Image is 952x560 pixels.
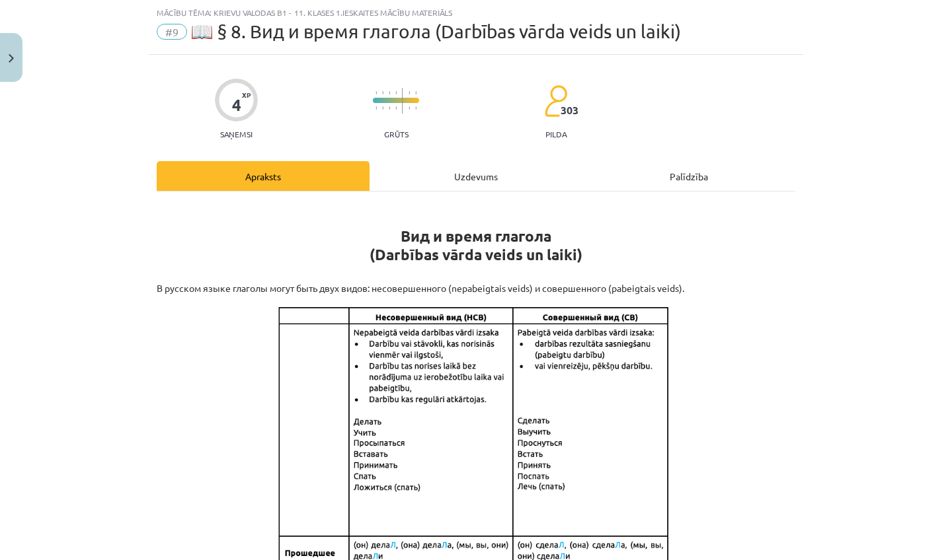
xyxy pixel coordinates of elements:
div: 4 [232,96,241,114]
img: icon-short-line-57e1e144782c952c97e751825c79c345078a6d821885a25fce030b3d8c18986b.svg [389,91,390,94]
img: icon-short-line-57e1e144782c952c97e751825c79c345078a6d821885a25fce030b3d8c18986b.svg [415,106,416,110]
p: pilda [545,129,567,139]
span: 📖 § 8. Вид и время глагола (Darbības vārda veids un laiki) [190,20,681,42]
div: Uzdevums [370,161,582,191]
span: 303 [561,104,578,116]
img: icon-short-line-57e1e144782c952c97e751825c79c345078a6d821885a25fce030b3d8c18986b.svg [382,106,383,110]
img: icon-short-line-57e1e144782c952c97e751825c79c345078a6d821885a25fce030b3d8c18986b.svg [376,106,377,110]
img: icon-short-line-57e1e144782c952c97e751825c79c345078a6d821885a25fce030b3d8c18986b.svg [395,106,397,110]
p: В русском языке глаголы могут быть двух видов: несовершенного (nepabeigtais veids) и совершенного... [157,267,795,295]
img: icon-short-line-57e1e144782c952c97e751825c79c345078a6d821885a25fce030b3d8c18986b.svg [409,106,410,110]
div: Apraksts [157,161,370,191]
img: icon-short-line-57e1e144782c952c97e751825c79c345078a6d821885a25fce030b3d8c18986b.svg [382,91,383,94]
img: icon-short-line-57e1e144782c952c97e751825c79c345078a6d821885a25fce030b3d8c18986b.svg [415,91,416,94]
div: Mācību tēma: Krievu valodas b1 - 11. klases 1.ieskaites mācību materiāls [157,8,795,17]
span: #9 [157,24,187,40]
img: icon-short-line-57e1e144782c952c97e751825c79c345078a6d821885a25fce030b3d8c18986b.svg [395,91,397,94]
p: Grūts [384,129,409,139]
img: icon-short-line-57e1e144782c952c97e751825c79c345078a6d821885a25fce030b3d8c18986b.svg [376,91,377,94]
strong: Вид и время глагола (Darbības vārda veids un laiki) [370,227,582,264]
img: icon-close-lesson-0947bae3869378f0d4975bcd49f059093ad1ed9edebbc8119c70593378902aed.svg [9,54,14,63]
img: icon-short-line-57e1e144782c952c97e751825c79c345078a6d821885a25fce030b3d8c18986b.svg [409,91,410,94]
p: Saņemsi [215,129,258,139]
img: icon-long-line-d9ea69661e0d244f92f715978eff75569469978d946b2353a9bb055b3ed8787d.svg [402,88,403,114]
img: icon-short-line-57e1e144782c952c97e751825c79c345078a6d821885a25fce030b3d8c18986b.svg [389,106,390,110]
img: students-c634bb4e5e11cddfef0936a35e636f08e4e9abd3cc4e673bd6f9a4125e45ecb1.svg [544,85,567,118]
div: Palīdzība [582,161,795,191]
span: XP [242,91,251,98]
